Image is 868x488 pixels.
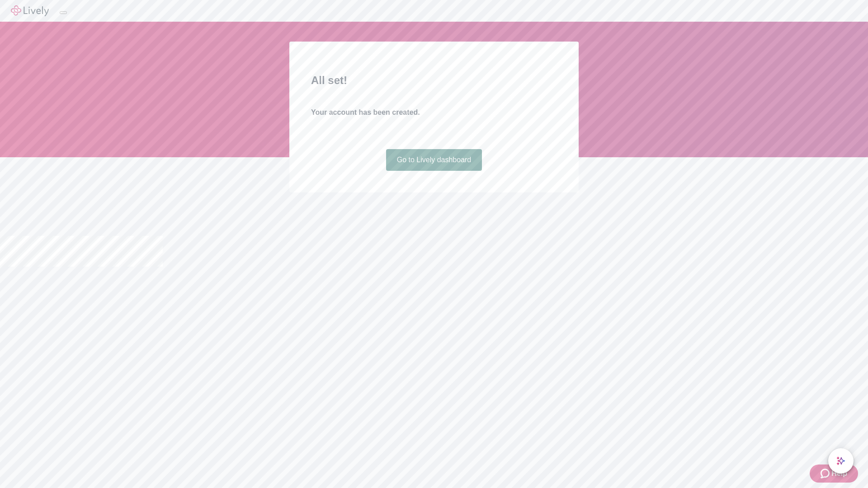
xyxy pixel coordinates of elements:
[11,5,49,16] img: Lively
[828,448,854,474] button: chat
[386,149,482,171] a: Go to Lively dashboard
[821,468,831,479] svg: Zendesk support icon
[836,456,845,465] svg: Lively AI Assistant
[831,468,847,479] span: Help
[60,11,67,14] button: Log out
[311,72,557,89] h2: All set!
[311,107,557,118] h4: Your account has been created.
[810,465,858,483] button: Zendesk support iconHelp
